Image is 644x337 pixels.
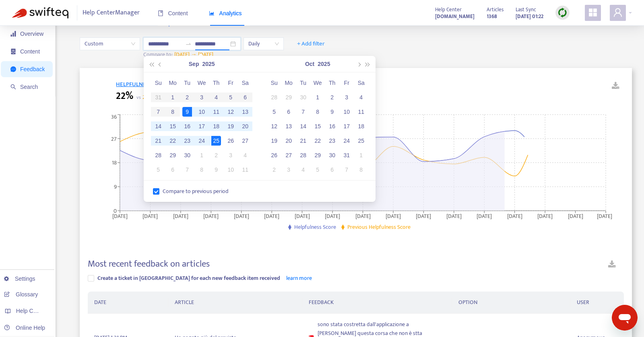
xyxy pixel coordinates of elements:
[209,119,223,134] td: 2025-09-18
[10,31,16,37] span: signal
[4,275,35,282] a: Settings
[182,165,192,175] div: 7
[209,148,223,162] td: 2025-10-02
[185,41,192,47] span: swap-right
[281,76,296,90] th: Mo
[240,121,250,131] div: 20
[284,136,293,146] div: 20
[296,134,310,148] td: 2025-10-21
[284,165,293,175] div: 3
[223,105,238,119] td: 2025-09-12
[313,165,322,175] div: 5
[240,136,250,146] div: 27
[354,76,368,90] th: Sa
[310,162,325,177] td: 2025-11-05
[185,41,192,47] span: to
[327,136,337,146] div: 23
[83,5,140,21] span: Help Center Manager
[153,121,163,131] div: 14
[202,56,215,72] button: 2025
[298,107,308,117] div: 7
[136,93,141,101] span: vs
[339,148,354,162] td: 2025-10-31
[180,119,194,134] td: 2025-09-16
[211,121,221,131] div: 18
[570,292,624,314] th: USER
[194,105,209,119] td: 2025-09-10
[223,76,238,90] th: Fr
[238,105,252,119] td: 2025-09-13
[267,148,281,162] td: 2025-10-26
[189,56,199,72] button: Sep
[197,136,206,146] div: 24
[240,107,250,117] div: 13
[211,165,221,175] div: 9
[168,136,178,146] div: 22
[173,211,188,220] tspan: [DATE]
[487,5,504,14] span: Articles
[168,150,178,160] div: 29
[284,92,293,102] div: 29
[142,92,157,102] span: 20.3%
[339,105,354,119] td: 2025-10-10
[264,211,280,220] tspan: [DATE]
[347,222,411,232] span: Previous Helpfulness Score
[588,8,598,17] span: appstore
[209,10,215,16] span: area-chart
[165,162,180,177] td: 2025-10-06
[305,56,314,72] button: Oct
[194,119,209,134] td: 2025-09-17
[238,148,252,162] td: 2025-10-04
[204,211,219,220] tspan: [DATE]
[97,273,280,283] span: Create a ticket in [GEOGRAPHIC_DATA] for each new feedback item received
[516,5,536,14] span: Last Sync
[153,136,163,146] div: 21
[557,8,568,18] img: sync.dc5367851b00ba804db3.png
[281,134,296,148] td: 2025-10-20
[112,211,128,220] tspan: [DATE]
[143,50,173,59] span: Compare to:
[310,90,325,105] td: 2025-10-01
[354,119,368,134] td: 2025-10-18
[267,134,281,148] td: 2025-10-19
[327,165,337,175] div: 6
[168,292,302,314] th: ARTICLE
[342,121,351,131] div: 17
[356,150,366,160] div: 1
[194,76,209,90] th: We
[4,325,45,331] a: Online Help
[111,134,117,143] tspan: 27
[325,211,341,220] tspan: [DATE]
[211,150,221,160] div: 2
[310,134,325,148] td: 2025-10-22
[435,12,475,21] strong: [DOMAIN_NAME]
[267,119,281,134] td: 2025-10-12
[313,92,322,102] div: 1
[240,150,250,160] div: 4
[354,90,368,105] td: 2025-10-04
[310,76,325,90] th: We
[327,121,337,131] div: 16
[209,76,223,90] th: Th
[354,148,368,162] td: 2025-11-01
[16,308,49,314] span: Help Centers
[356,136,366,146] div: 25
[354,162,368,177] td: 2025-11-08
[165,134,180,148] td: 2025-09-22
[223,134,238,148] td: 2025-09-26
[356,121,366,131] div: 18
[158,10,188,16] span: Content
[10,84,16,90] span: search
[209,105,223,119] td: 2025-09-11
[318,56,330,72] button: 2025
[298,121,308,131] div: 14
[180,105,194,119] td: 2025-09-09
[538,211,553,220] tspan: [DATE]
[238,119,252,134] td: 2025-09-20
[211,107,221,117] div: 11
[325,119,339,134] td: 2025-10-16
[281,105,296,119] td: 2025-10-06
[516,12,543,21] strong: [DATE] 01:22
[477,211,492,220] tspan: [DATE]
[238,162,252,177] td: 2025-10-11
